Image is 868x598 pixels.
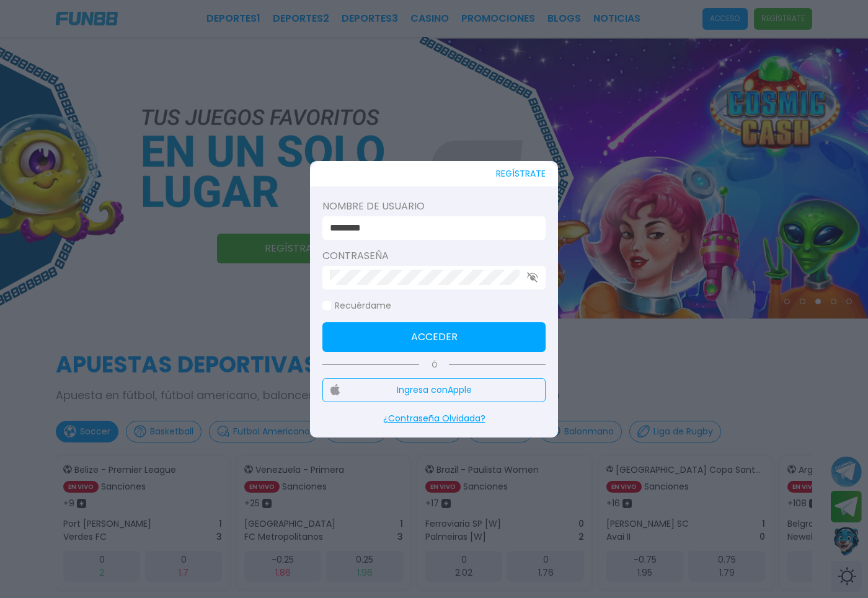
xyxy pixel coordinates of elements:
[322,322,546,352] button: Acceder
[322,412,546,425] p: ¿Contraseña Olvidada?
[322,248,546,263] label: Contraseña
[496,161,546,187] button: REGÍSTRATE
[322,199,546,214] label: Nombre de usuario
[322,299,391,312] label: Recuérdame
[322,359,546,371] p: Ó
[322,378,546,402] button: Ingresa conApple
